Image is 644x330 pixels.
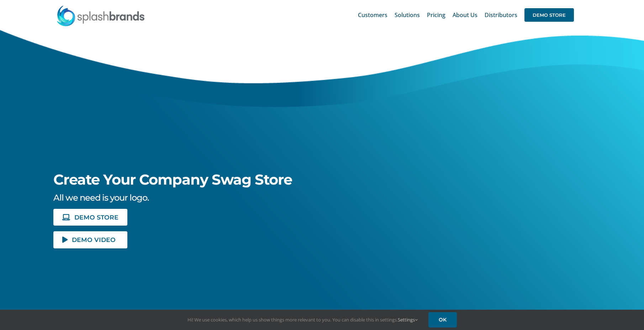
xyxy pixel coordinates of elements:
[453,12,477,18] span: About Us
[398,316,418,323] a: Settings
[428,312,457,328] a: OK
[358,4,574,26] nav: Main Menu
[358,12,387,18] span: Customers
[524,4,574,26] a: DEMO STORE
[427,4,445,26] a: Pricing
[485,12,517,18] span: Distributors
[485,4,517,26] a: Distributors
[53,192,149,203] span: All we need is your logo.
[56,5,145,26] img: SplashBrands.com Logo
[72,237,116,243] span: DEMO VIDEO
[395,12,420,18] span: Solutions
[74,214,118,220] span: DEMO STORE
[53,171,292,188] span: Create Your Company Swag Store
[524,8,574,22] span: DEMO STORE
[427,12,445,18] span: Pricing
[358,4,387,26] a: Customers
[53,209,127,226] a: DEMO STORE
[188,316,418,323] span: Hi! We use cookies, which help us show things more relevant to you. You can disable this in setti...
